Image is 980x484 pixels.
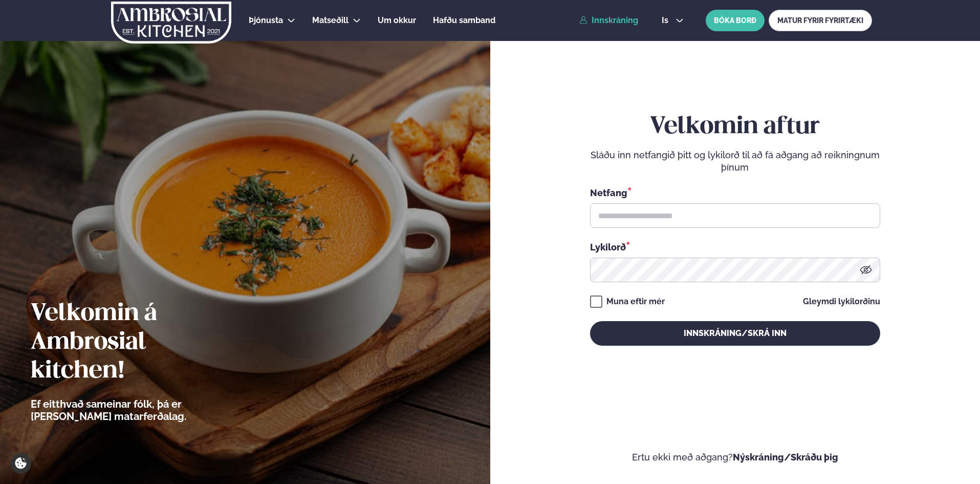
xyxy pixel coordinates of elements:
[312,15,349,25] span: Matseðill
[769,10,872,31] a: MATUR FYRIR FYRIRTÆKI
[706,10,765,31] button: BÓKA BORÐ
[521,451,950,464] p: Ertu ekki með aðgang?
[662,16,671,25] span: is
[312,14,349,27] a: Matseðill
[10,453,31,474] a: Cookie settings
[433,14,495,27] a: Hafðu samband
[249,15,283,25] span: Þjónusta
[378,15,416,25] span: Um okkur
[433,15,495,25] span: Hafðu samband
[31,300,243,386] h2: Velkomin á Ambrosial kitchen!
[590,113,880,141] h2: Velkomin aftur
[590,240,880,254] div: Lykilorð
[590,149,880,174] p: Sláðu inn netfangið þitt og lykilorð til að fá aðgang að reikningnum þínum
[579,16,638,25] a: Innskráning
[378,14,416,27] a: Um okkur
[31,398,243,423] p: Ef eitthvað sameinar fólk, þá er [PERSON_NAME] matarferðalag.
[590,321,880,346] button: Innskráning/Skrá inn
[733,452,838,462] a: Nýskráning/Skráðu þig
[654,16,692,25] button: is
[590,186,880,199] div: Netfang
[803,298,880,306] a: Gleymdi lykilorðinu
[110,2,232,44] img: logo
[249,14,283,27] a: Þjónusta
